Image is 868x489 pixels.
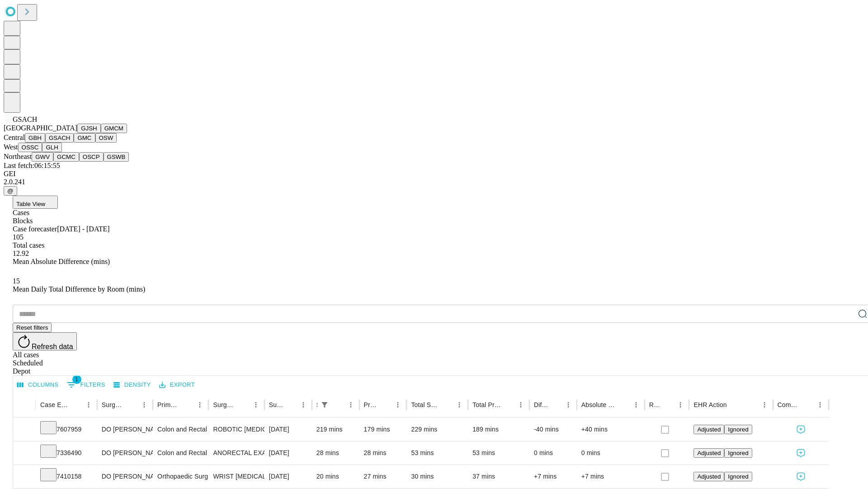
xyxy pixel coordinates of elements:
button: Menu [758,398,771,411]
button: Show filters [65,378,108,392]
span: 1 [72,375,81,384]
div: Resolved in EHR [649,401,661,408]
div: 7336490 [40,441,93,465]
span: Total cases [13,241,44,249]
button: Sort [125,398,138,411]
button: Select columns [15,378,61,392]
div: 219 mins [316,418,355,441]
button: Menu [344,398,357,411]
span: Mean Absolute Difference (mins) [13,258,110,265]
div: 1 active filter [318,398,331,411]
div: [DATE] [269,441,307,465]
div: Scheduled In Room Duration [316,401,317,408]
div: DO [PERSON_NAME] [PERSON_NAME] Do [102,465,148,488]
div: Total Scheduled Duration [411,401,439,408]
span: Northeast [4,153,32,160]
button: Sort [661,398,674,411]
button: OSSC [18,143,42,152]
button: GLH [42,143,61,152]
button: Menu [82,398,95,411]
div: Surgery Date [269,401,283,408]
button: Menu [674,398,687,411]
button: Sort [801,398,814,411]
button: Menu [250,398,262,411]
button: Sort [728,398,741,411]
button: Ignored [724,425,752,434]
span: Adjusted [697,473,721,480]
button: Export [157,378,197,392]
span: Refresh data [32,343,73,350]
span: Adjusted [697,450,721,456]
button: Density [111,378,153,392]
div: Colon and Rectal Surgery [157,418,204,441]
button: GBH [25,133,45,143]
div: 179 mins [364,418,402,441]
button: Sort [284,398,297,411]
span: [GEOGRAPHIC_DATA] [4,124,77,132]
div: Colon and Rectal Surgery [157,441,204,465]
button: Show filters [318,398,331,411]
button: Sort [237,398,250,411]
span: Ignored [728,473,748,480]
button: Expand [18,422,31,438]
div: Predicted In Room Duration [364,401,378,408]
button: Adjusted [693,472,724,481]
button: GJSH [77,124,101,133]
button: Expand [18,446,31,461]
button: Sort [549,398,562,411]
span: Case forecaster [13,225,57,233]
div: 53 mins [472,441,525,465]
div: +7 mins [581,465,640,488]
button: GSACH [45,133,74,143]
div: 20 mins [316,465,355,488]
div: [DATE] [269,418,307,441]
div: GEI [4,170,864,178]
button: @ [4,186,17,196]
div: ROBOTIC [MEDICAL_DATA] PARTIAL [MEDICAL_DATA] WITH COLOPROCTOSTOMY [213,418,259,441]
button: Menu [392,398,404,411]
span: Central [4,134,25,141]
div: 189 mins [472,418,525,441]
div: 7410158 [40,465,93,488]
div: Difference [534,401,548,408]
div: 0 mins [534,441,572,465]
button: GSWB [104,152,129,162]
div: WRIST [MEDICAL_DATA] SURGERY RELEASE TRANSVERSE [MEDICAL_DATA] LIGAMENT [213,465,259,488]
div: DO [PERSON_NAME] [102,418,148,441]
button: Ignored [724,472,752,481]
button: Menu [193,398,206,411]
div: Comments [778,401,800,408]
div: 53 mins [411,441,463,465]
span: West [4,143,18,151]
button: Sort [70,398,82,411]
div: Primary Service [157,401,180,408]
div: ANORECTAL EXAM UNDER ANESTHESIA [213,441,259,465]
button: Sort [181,398,193,411]
button: Expand [18,469,31,485]
span: GSACH [13,115,37,123]
div: +7 mins [534,465,572,488]
div: +40 mins [581,418,640,441]
button: Refresh data [13,332,77,350]
div: Total Predicted Duration [472,401,501,408]
div: 30 mins [411,465,463,488]
div: 0 mins [581,441,640,465]
div: 7607959 [40,418,93,441]
button: Sort [617,398,630,411]
div: 37 mins [472,465,525,488]
div: DO [PERSON_NAME] [102,441,148,465]
span: Ignored [728,426,748,433]
button: Sort [379,398,392,411]
div: [DATE] [269,465,307,488]
button: GWV [32,152,53,162]
div: Surgery Name [213,401,236,408]
span: Reset filters [16,324,48,331]
div: Surgeon Name [102,401,124,408]
div: 28 mins [316,441,355,465]
button: Sort [502,398,514,411]
span: Last fetch: 06:15:55 [4,162,60,169]
button: Table View [13,196,58,209]
span: @ [7,187,14,194]
span: Ignored [728,450,748,456]
div: 2.0.241 [4,178,864,186]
